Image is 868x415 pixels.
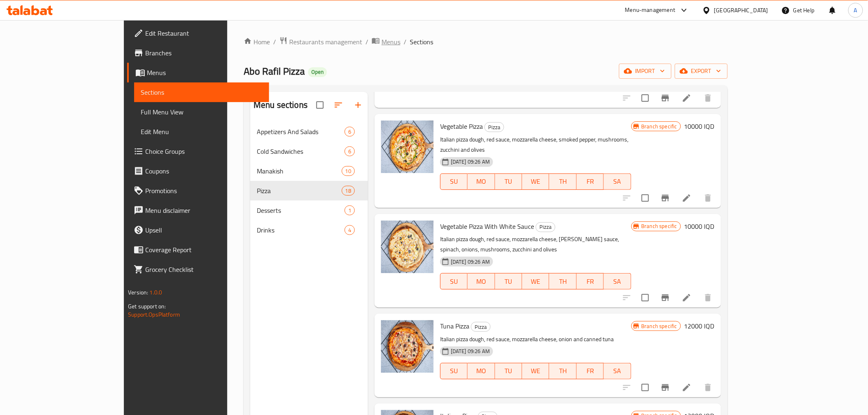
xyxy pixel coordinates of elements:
button: delete [698,378,718,397]
div: Pizza [484,122,504,132]
li: / [404,37,407,47]
span: Drinks [257,225,345,235]
a: Menus [127,63,269,82]
button: MO [468,273,495,290]
h6: 10000 IQD [684,221,715,232]
a: Restaurants management [279,36,362,47]
span: Appetizers And Salads [257,127,345,137]
span: A [854,6,857,15]
div: items [345,205,355,215]
nav: breadcrumb [244,36,728,47]
span: Select to update [637,189,654,207]
span: Branch specific [638,322,681,330]
span: TU [498,176,519,187]
a: Full Menu View [134,102,269,122]
div: Open [308,67,327,77]
span: Open [308,68,327,75]
a: Sections [134,82,269,102]
span: MO [471,276,491,287]
span: 6 [345,148,354,155]
a: Edit menu item [682,293,692,303]
div: Appetizers And Salads6 [250,122,368,141]
span: [DATE] 09:26 AM [448,158,493,166]
span: SA [607,276,628,287]
span: TH [553,365,573,377]
span: [DATE] 09:26 AM [448,347,493,355]
span: TH [553,276,573,287]
button: TH [549,363,576,379]
span: [DATE] 09:26 AM [448,258,493,266]
button: SA [604,363,631,379]
span: Tuna Pizza [440,320,469,332]
button: Branch-specific-item [656,88,675,108]
h2: Menu sections [254,99,308,111]
span: Edit Restaurant [145,28,262,38]
button: WE [522,363,549,379]
p: Italian pizza dough, red sauce, mozzarella cheese, onion and canned tuna [440,334,631,344]
span: MO [471,365,491,377]
span: Menu disclaimer [145,205,262,215]
span: Version: [128,287,148,298]
span: WE [525,276,546,287]
button: SA [604,273,631,290]
span: Select all sections [311,96,329,114]
span: TU [498,365,519,377]
h6: 12000 IQD [684,320,715,332]
span: Branches [145,48,262,58]
span: FR [580,176,601,187]
a: Coverage Report [127,240,269,260]
span: Choice Groups [145,146,262,156]
span: Pizza [485,123,504,132]
p: Italian pizza dough, red sauce, mozzarella cheese, [PERSON_NAME] sauce, spinach, onions, mushroom... [440,234,631,255]
span: export [681,66,721,76]
span: Coupons [145,166,262,176]
a: Choice Groups [127,141,269,161]
a: Edit Menu [134,122,269,141]
button: TU [495,173,522,190]
span: SU [444,176,464,187]
span: Sections [410,37,433,47]
button: FR [577,363,604,379]
div: Desserts [257,205,345,215]
span: Coverage Report [145,245,262,255]
span: Menus [147,68,262,78]
div: [GEOGRAPHIC_DATA] [714,6,768,15]
div: items [345,146,355,156]
img: Vegetable Pizza [381,121,434,173]
div: Cold Sandwiches [257,146,345,156]
span: SU [444,365,464,377]
img: Tuna Pizza [381,320,434,373]
span: SA [607,365,628,377]
span: Manakish [257,166,342,176]
span: Sort sections [329,95,348,115]
span: Grocery Checklist [145,265,262,274]
span: TH [553,176,573,187]
span: Abo Rafil Pizza [244,62,305,80]
button: TU [495,273,522,290]
div: Drinks4 [250,220,368,240]
a: Edit menu item [682,383,692,392]
button: MO [468,363,495,379]
span: Pizza [471,322,490,332]
span: WE [525,365,546,377]
a: Coupons [127,161,269,181]
div: Pizza18 [250,181,368,201]
a: Edit menu item [682,193,692,203]
button: Branch-specific-item [656,378,675,397]
a: Menus [372,36,400,47]
a: Menu disclaimer [127,201,269,220]
span: Sections [141,87,262,97]
li: / [273,37,276,47]
button: MO [468,173,495,190]
span: Vegetable Pizza [440,120,483,132]
span: Edit Menu [141,127,262,137]
li: / [365,37,368,47]
div: items [342,186,355,196]
button: WE [522,273,549,290]
span: SU [444,276,464,287]
div: items [342,166,355,176]
span: Upsell [145,225,262,235]
a: Promotions [127,181,269,201]
span: Select to update [637,289,654,306]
